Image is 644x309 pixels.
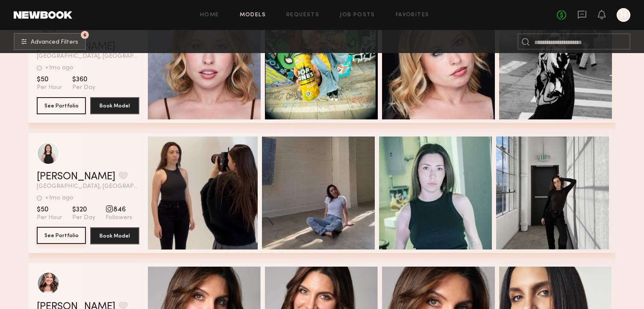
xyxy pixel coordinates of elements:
a: [PERSON_NAME] [37,172,115,182]
span: $360 [72,75,95,84]
span: $50 [37,75,62,84]
span: [GEOGRAPHIC_DATA], [GEOGRAPHIC_DATA] [37,53,139,59]
a: Job Posts [340,12,375,18]
span: $320 [72,205,95,214]
span: 846 [106,205,132,214]
span: Followers [106,214,132,222]
span: 6 [83,33,86,37]
a: See Portfolio [37,227,86,244]
span: Per Day [72,214,95,222]
a: Favorites [396,12,429,18]
button: See Portfolio [37,227,86,244]
button: Book Model [90,97,139,114]
a: H [617,8,630,22]
span: $50 [37,205,62,214]
span: [GEOGRAPHIC_DATA], [GEOGRAPHIC_DATA] [37,184,139,190]
a: Models [240,12,266,18]
button: 6Advanced Filters [14,33,86,50]
a: Home [200,12,219,18]
button: Book Model [90,227,139,244]
a: Requests [286,12,319,18]
span: Per Day [72,84,95,92]
span: Per Hour [37,214,62,222]
span: Advanced Filters [31,39,78,45]
span: Per Hour [37,84,62,92]
div: +1mo ago [45,195,74,201]
button: See Portfolio [37,97,86,114]
div: +1mo ago [45,65,74,71]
